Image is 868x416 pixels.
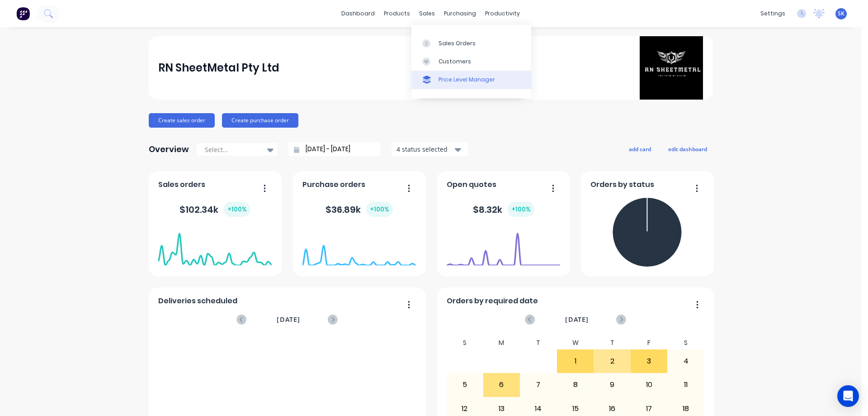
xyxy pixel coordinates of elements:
[837,385,859,407] div: Open Intercom Messenger
[447,296,538,306] span: Orders by required date
[447,179,496,190] span: Open quotes
[337,7,379,20] a: dashboard
[16,7,30,20] img: Factory
[224,202,250,217] div: + 100 %
[520,336,557,349] div: T
[446,336,483,349] div: S
[520,373,557,396] div: 7
[668,373,704,396] div: 11
[439,57,471,66] div: Customers
[439,76,495,84] div: Price Level Manager
[447,373,483,396] div: 5
[557,350,594,373] div: 1
[756,7,790,20] div: settings
[594,373,630,396] div: 9
[640,36,703,100] img: RN SheetMetal Pty Ltd
[565,315,589,325] span: [DATE]
[668,350,704,373] div: 4
[667,336,704,349] div: S
[631,336,668,349] div: F
[396,144,453,154] div: 4 status selected
[439,39,476,48] div: Sales Orders
[439,7,481,20] div: purchasing
[411,34,531,52] a: Sales Orders
[415,7,439,20] div: sales
[481,7,524,20] div: productivity
[366,202,393,217] div: + 100 %
[483,336,520,349] div: M
[557,373,594,396] div: 8
[623,143,657,155] button: add card
[411,71,531,89] a: Price Level Manager
[325,202,393,217] div: $ 36.89k
[179,202,250,217] div: $ 102.34k
[838,10,844,18] span: SK
[631,373,667,396] div: 10
[302,179,365,190] span: Purchase orders
[277,315,300,325] span: [DATE]
[508,202,534,217] div: + 100 %
[473,202,534,217] div: $ 8.32k
[222,113,298,128] button: Create purchase order
[594,350,630,373] div: 2
[411,53,531,71] a: Customers
[149,140,189,158] div: Overview
[557,336,594,349] div: W
[594,336,631,349] div: T
[158,59,279,77] div: RN SheetMetal Pty Ltd
[392,143,468,156] button: 4 status selected
[662,143,713,155] button: edit dashboard
[631,350,667,373] div: 3
[590,179,654,190] span: Orders by status
[379,7,415,20] div: products
[484,373,520,396] div: 6
[158,179,205,190] span: Sales orders
[149,113,215,128] button: Create sales order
